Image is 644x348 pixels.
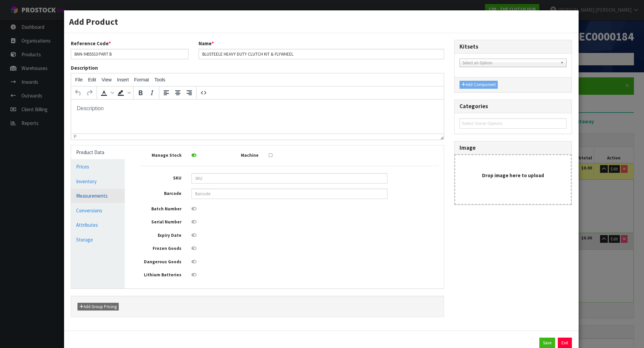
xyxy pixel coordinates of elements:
[135,270,186,278] label: Lithium Batteries
[183,87,195,98] button: Align right
[77,303,119,311] button: Add Group Pricing
[75,77,83,82] span: File
[192,189,387,199] input: Barcode
[71,189,125,203] a: Measurements
[71,99,444,134] iframe: Rich Text Area. Press ALT-0 for help.
[74,134,76,139] div: p
[98,87,115,98] div: Text color
[154,77,165,82] span: Tools
[460,44,567,50] h3: Kitsets
[146,87,158,98] button: Italic
[460,103,567,110] h3: Categories
[460,81,498,89] button: Add Component
[88,77,96,82] span: Edit
[71,175,125,188] a: Inventory
[71,218,125,232] a: Attributes
[135,230,186,239] label: Expiry Date
[71,160,125,173] a: Prices
[460,145,567,151] h3: Image
[172,87,183,98] button: Align center
[102,77,112,82] span: View
[72,87,84,98] button: Undo
[117,77,129,82] span: Insert
[71,233,125,247] a: Storage
[115,87,132,98] div: Background color
[135,217,186,225] label: Serial Number
[199,40,214,47] label: Name
[463,59,557,67] span: Select an Option
[71,49,189,59] input: Reference Code
[199,49,444,59] input: Name
[71,204,125,217] a: Conversions
[161,87,172,98] button: Align left
[135,189,186,197] label: Barcode
[212,150,263,159] label: Machine
[135,257,186,265] label: Dangerous Goods
[84,87,95,98] button: Redo
[135,173,186,182] label: SKU
[135,87,146,98] button: Bold
[135,243,186,252] label: Frozen Goods
[71,64,98,71] label: Description
[71,145,125,159] a: Product Data
[135,150,186,159] label: Manage Stock
[438,134,444,140] div: Resize
[69,15,574,28] h3: Add Product
[134,77,149,82] span: Format
[482,172,544,179] strong: Drop image here to upload
[198,87,209,98] button: Source code
[135,204,186,212] label: Batch Number
[71,40,111,47] label: Reference Code
[192,173,387,184] input: SKU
